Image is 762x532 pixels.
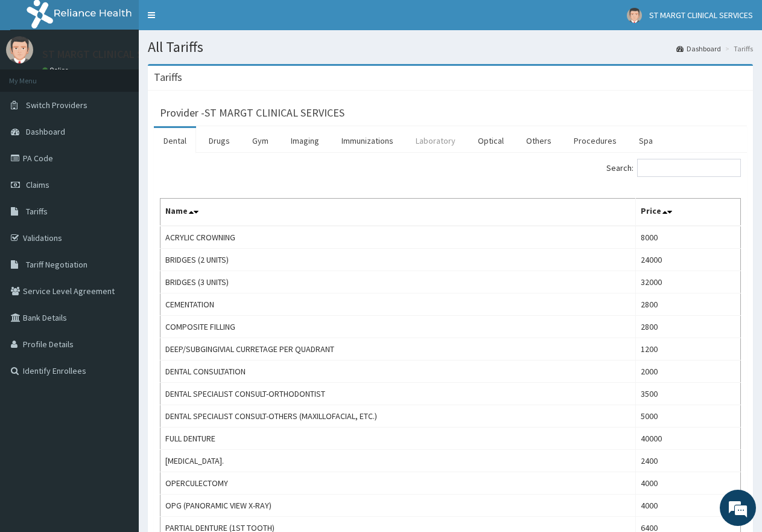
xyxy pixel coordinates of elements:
[160,495,636,517] td: OPG (PANORAMIC VIEW X-RAY)
[636,316,741,338] td: 2800
[636,293,741,316] td: 2800
[629,128,662,153] a: Spa
[606,159,741,177] label: Search:
[160,338,636,361] td: DEEP/SUBGINGIVIAL CURRETAGE PER QUADRANT
[636,450,741,472] td: 2400
[6,330,230,372] textarea: Type your message and hit 'Enter'
[26,259,87,270] span: Tariff Negotiation
[70,152,167,274] span: We're online!
[636,472,741,495] td: 4000
[63,68,203,83] div: Chat with us now
[160,249,636,271] td: BRIDGES (2 UNITS)
[516,128,561,153] a: Others
[281,128,329,153] a: Imaging
[636,495,741,517] td: 4000
[636,249,741,271] td: 24000
[198,6,227,35] div: Minimize live chat window
[154,72,182,83] h3: Tariffs
[160,316,636,338] td: COMPOSITE FILLING
[676,43,721,54] a: Dashboard
[160,383,636,405] td: DENTAL SPECIALIST CONSULT-ORTHODONTIST
[636,361,741,383] td: 2000
[636,338,741,361] td: 1200
[332,128,403,153] a: Immunizations
[26,126,65,137] span: Dashboard
[722,43,753,54] li: Tariffs
[160,472,636,495] td: OPERCULECTOMY
[636,428,741,450] td: 40000
[160,450,636,472] td: [MEDICAL_DATA].
[636,199,741,226] th: Price
[160,361,636,383] td: DENTAL CONSULTATION
[199,128,240,153] a: Drugs
[636,383,741,405] td: 3500
[468,128,513,153] a: Optical
[160,428,636,450] td: FULL DENTURE
[160,271,636,293] td: BRIDGES (3 UNITS)
[148,39,753,55] h1: All Tariffs
[636,271,741,293] td: 32000
[243,128,278,153] a: Gym
[26,206,48,217] span: Tariffs
[6,36,33,63] img: User Image
[160,293,636,316] td: CEMENTATION
[406,128,465,153] a: Laboratory
[26,100,87,111] span: Switch Providers
[627,8,642,23] img: User Image
[42,49,181,60] p: ST MARGT CLINICAL SERVICES
[22,60,49,91] img: d_794563401_company_1708531726252_794563401
[636,405,741,428] td: 5000
[564,128,626,153] a: Procedures
[154,128,196,153] a: Dental
[636,226,741,249] td: 8000
[160,405,636,428] td: DENTAL SPECIALIST CONSULT-OTHERS (MAXILLOFACIAL, ETC.)
[649,10,753,21] span: ST MARGT CLINICAL SERVICES
[637,159,741,177] input: Search:
[160,226,636,249] td: ACRYLIC CROWNING
[160,107,344,118] h3: Provider - ST MARGT CLINICAL SERVICES
[42,66,71,74] a: Online
[160,199,636,226] th: Name
[26,179,49,190] span: Claims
